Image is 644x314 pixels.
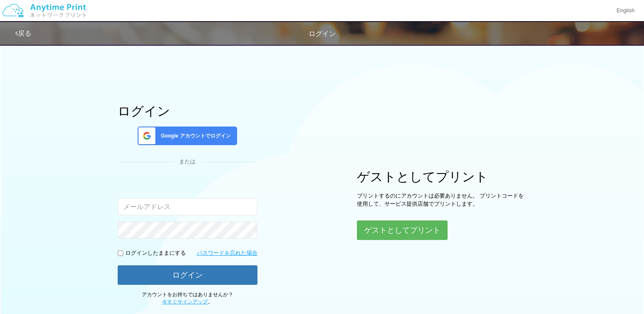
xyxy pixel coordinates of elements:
p: ログインしたままにする [125,249,186,257]
h1: ゲストとしてプリント [357,170,526,184]
div: または [118,158,257,166]
a: パスワードを忘れた場合 [197,249,257,257]
span: Google アカウントでログイン [158,132,231,140]
input: メールアドレス [118,198,257,215]
h1: ログイン [118,104,257,118]
button: ゲストとしてプリント [357,220,448,240]
a: 戻る [15,30,31,37]
a: 今すぐサインアップ [162,299,208,305]
button: ログイン [118,265,257,285]
p: プリントするのにアカウントは必要ありません。 プリントコードを使用して、サービス提供店舗でプリントします。 [357,192,526,208]
span: 。 [162,299,213,305]
p: アカウントをお持ちではありませんか？ [118,291,257,306]
span: ログイン [309,30,336,37]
